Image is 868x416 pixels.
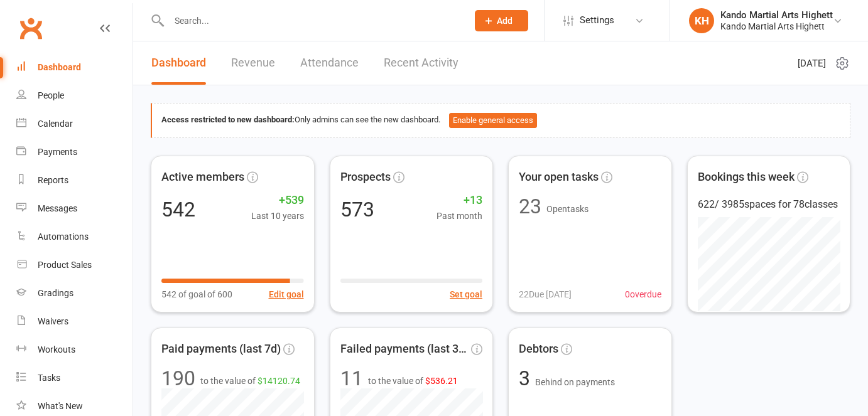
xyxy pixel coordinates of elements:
span: Debtors [519,340,558,358]
a: Clubworx [15,13,46,44]
a: Reports [16,166,133,195]
a: Dashboard [151,41,206,85]
a: Waivers [16,307,133,336]
span: to the value of [368,374,458,388]
span: +539 [251,191,304,210]
div: Reports [38,175,68,185]
span: Add [497,16,513,26]
div: Waivers [38,316,68,326]
span: Settings [580,6,614,35]
div: Gradings [38,288,73,298]
div: 542 [161,200,195,220]
span: Your open tasks [519,168,599,186]
span: +13 [437,191,482,210]
span: Active members [161,168,244,186]
button: Set goal [450,287,482,301]
a: Payments [16,138,133,166]
button: Enable general access [449,113,537,128]
span: to the value of [200,374,300,388]
input: Search... [165,12,458,29]
span: 22 Due [DATE] [519,287,572,301]
a: Dashboard [16,53,133,82]
span: 0 overdue [625,287,661,301]
div: Product Sales [38,260,92,270]
a: Recent Activity [384,41,458,85]
div: Payments [38,147,77,157]
button: Add [475,10,528,31]
div: What's New [38,401,83,411]
span: 542 of goal of 600 [161,287,232,301]
div: Tasks [38,373,60,383]
a: Workouts [16,336,133,364]
div: Kando Martial Arts Highett [720,9,833,21]
a: People [16,82,133,110]
div: 573 [340,200,374,220]
div: KH [689,8,714,33]
div: Kando Martial Arts Highett [720,21,833,32]
a: Gradings [16,279,133,307]
a: Attendance [300,41,359,85]
a: Product Sales [16,251,133,279]
div: Dashboard [38,62,81,72]
div: 11 [340,368,363,388]
button: Edit goal [269,287,304,301]
a: Messages [16,195,133,223]
a: Automations [16,223,133,251]
span: Past month [437,209,482,223]
div: 190 [161,368,195,388]
span: $14120.74 [258,376,300,386]
strong: Access restricted to new dashboard: [161,115,295,124]
span: $536.21 [425,376,458,386]
div: Messages [38,203,77,213]
span: Open tasks [546,204,589,214]
div: Workouts [38,344,75,355]
div: 622 / 3985 spaces for 78 classes [698,196,840,213]
div: Automations [38,232,89,242]
span: Bookings this week [698,168,795,186]
div: 23 [519,196,541,216]
span: Last 10 years [251,209,304,223]
span: Prospects [340,168,391,186]
a: Calendar [16,110,133,138]
div: Calendar [38,119,73,129]
span: 3 [519,366,535,390]
a: Tasks [16,364,133,392]
div: People [38,90,64,100]
span: Failed payments (last 30d) [340,340,469,358]
div: Only admins can see the new dashboard. [161,113,840,128]
span: [DATE] [798,56,826,71]
a: Revenue [231,41,275,85]
span: Behind on payments [535,377,615,387]
span: Paid payments (last 7d) [161,340,281,358]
